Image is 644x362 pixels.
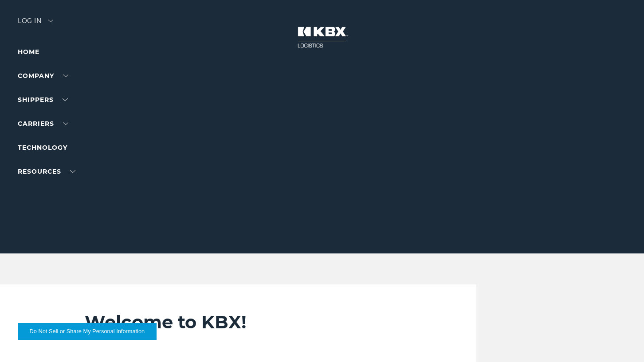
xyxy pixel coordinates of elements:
[18,120,68,128] a: Carriers
[48,19,53,22] img: arrow
[18,72,68,80] a: Company
[18,167,75,175] a: RESOURCES
[18,323,157,340] button: Do Not Sell or Share My Personal Information
[18,144,67,152] a: Technology
[18,48,39,56] a: Home
[85,311,432,333] h2: Welcome to KBX!
[18,96,68,104] a: SHIPPERS
[289,18,355,57] img: kbx logo
[18,18,53,31] div: Log in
